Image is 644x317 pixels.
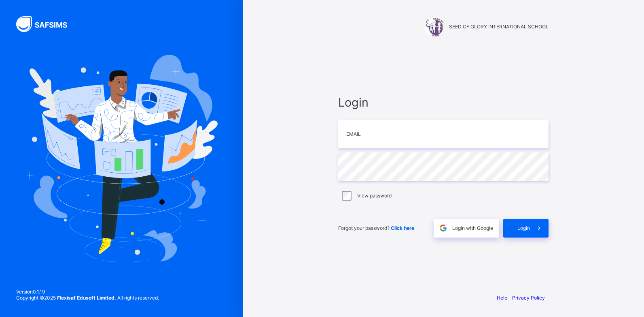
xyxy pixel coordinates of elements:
span: Login [517,225,530,231]
img: google.396cfc9801f0270233282035f929180a.svg [439,223,448,233]
span: Login [338,95,549,109]
img: SAFSIMS Logo [16,16,77,32]
span: Version 0.1.19 [16,289,159,295]
span: Forgot your password? [338,225,414,231]
img: Hero Image [25,55,218,262]
a: Click here [391,225,414,231]
a: Help [497,295,507,301]
strong: Flexisaf Edusoft Limited. [57,295,116,301]
span: Login with Google [452,225,493,231]
a: Privacy Policy [512,295,545,301]
span: Copyright © 2025 All rights reserved. [16,295,159,301]
label: View password [357,193,392,199]
span: SEED OF GLORY INTERNATIONAL SCHOOL [449,24,549,30]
